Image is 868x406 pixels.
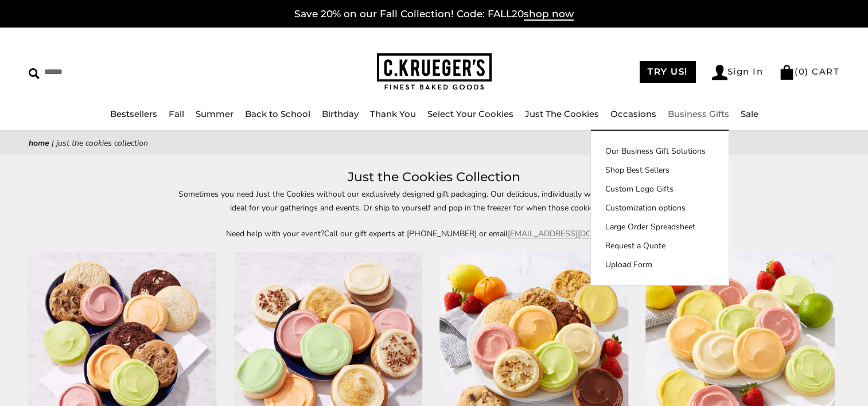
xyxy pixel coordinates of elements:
img: Account [712,65,727,80]
a: Select Your Cookies [427,108,513,119]
span: 0 [799,66,805,77]
a: Bestsellers [110,108,157,119]
a: Shop Best Sellers [591,164,729,176]
h1: Just the Cookies Collection [46,167,822,188]
a: Request a Quote [591,240,729,252]
a: [EMAIL_ADDRESS][DOMAIN_NAME] [508,228,642,239]
a: Summer [196,108,233,119]
a: TRY US! [640,61,696,83]
p: Sometimes you need Just the Cookies without our exclusively designed gift packaging. Our deliciou... [170,188,698,214]
a: Upload Form [591,259,729,271]
input: Search [29,63,221,81]
a: Save 20% on our Fall Collection! Code: FALL20shop now [294,8,574,21]
a: Business Gifts [668,108,729,119]
img: Bag [779,65,795,80]
a: Just The Cookies [525,108,599,119]
span: shop now [524,8,574,21]
a: Custom Logo Gifts [591,183,729,195]
a: Sale [741,108,758,119]
span: Just the Cookies Collection [56,138,148,149]
a: Thank You [370,108,416,119]
a: Customization options [591,202,729,214]
a: Our Business Gift Solutions [591,145,729,157]
a: Back to School [245,108,310,119]
a: Fall [169,108,184,119]
nav: breadcrumbs [29,136,839,150]
span: Call our gift experts at [PHONE_NUMBER] or email [324,228,508,239]
a: Sign In [712,65,764,80]
a: Occasions [610,108,656,119]
a: Large Order Spreadsheet [591,221,729,233]
a: Home [29,138,49,149]
a: Birthday [322,108,359,119]
img: Search [29,68,40,79]
p: Need help with your event? [170,227,698,240]
span: | [52,138,54,149]
img: C.KRUEGER'S [377,53,492,91]
a: (0) CART [779,66,839,77]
